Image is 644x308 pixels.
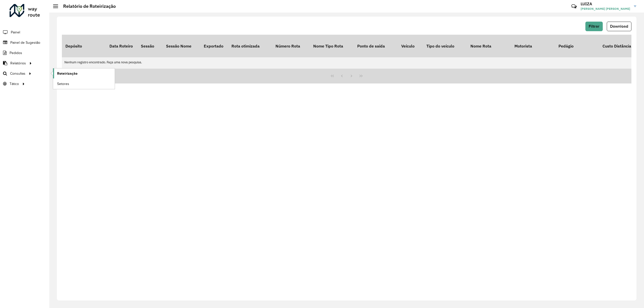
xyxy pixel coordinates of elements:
[10,50,22,56] span: Pedidos
[57,71,77,76] span: Roteirização
[589,24,599,28] span: Filtrar
[599,35,643,57] th: Custo Distância
[581,7,630,11] span: [PERSON_NAME] [PERSON_NAME]
[310,35,354,57] th: Nome Tipo Rota
[57,81,69,86] span: Setores
[610,24,628,28] span: Download
[398,35,423,57] th: Veículo
[423,35,467,57] th: Tipo do veículo
[511,35,555,57] th: Motorista
[354,35,398,57] th: Ponto de saída
[53,79,115,89] a: Setores
[581,2,630,6] h3: LUIZA
[585,22,603,31] button: Filtrar
[607,22,631,31] button: Download
[228,35,272,57] th: Rota otimizada
[11,30,20,35] span: Painel
[62,35,106,57] th: Depósito
[58,4,116,9] h2: Relatório de Roteirização
[10,40,40,45] span: Painel de Sugestão
[569,1,579,12] a: Contato Rápido
[106,35,137,57] th: Data Roteiro
[10,61,26,66] span: Relatórios
[53,68,115,78] a: Roteirização
[163,35,200,57] th: Sessão Nome
[137,35,163,57] th: Sessão
[10,71,25,76] span: Consultas
[272,35,310,57] th: Número Rota
[555,35,599,57] th: Pedágio
[467,35,511,57] th: Nome Rota
[10,81,19,86] span: Tático
[200,35,228,57] th: Exportado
